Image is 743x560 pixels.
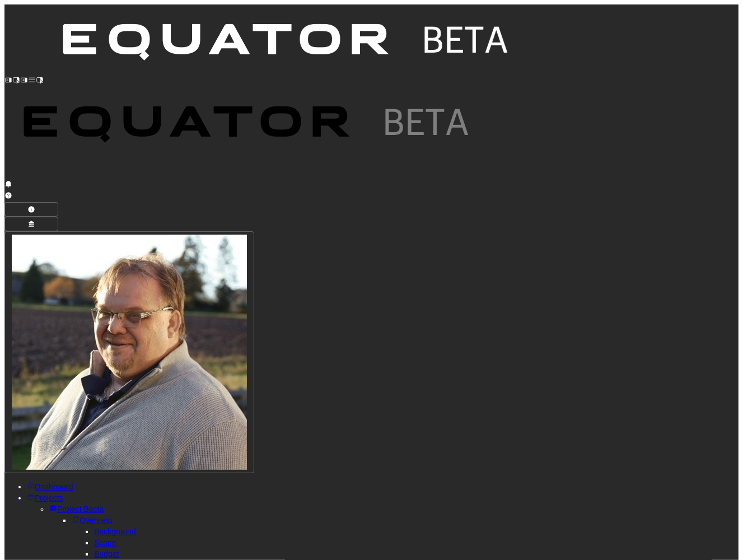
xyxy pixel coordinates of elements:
[57,505,104,514] span: Project Bacta
[4,87,492,166] img: Customer Logo
[35,493,63,502] span: Projects
[80,516,112,525] span: Overview
[27,493,63,502] a: Projects
[27,482,73,491] a: Dashboard
[94,527,136,536] a: Background
[94,549,119,558] a: Budget
[94,538,116,547] a: Scope
[72,516,112,525] a: Overview
[12,235,247,470] img: Profile Icon
[49,505,104,514] a: Project Bacta
[44,4,531,84] img: Customer Logo
[35,482,73,491] span: Dashboard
